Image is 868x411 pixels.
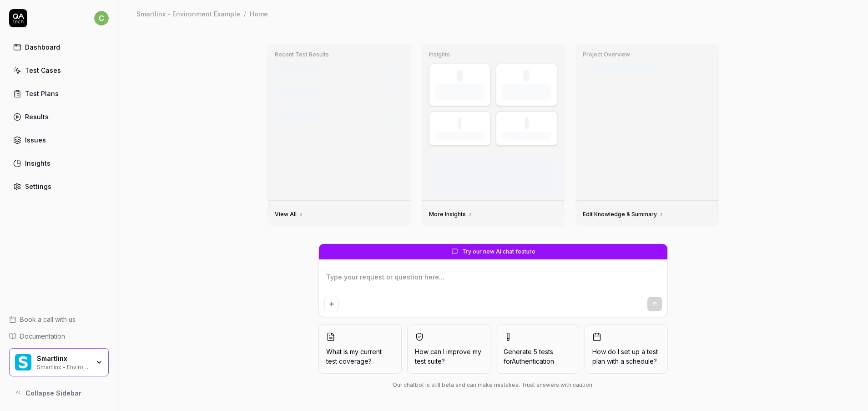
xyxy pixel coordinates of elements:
div: Test run #1234 [275,66,323,75]
button: Add attachment [324,297,339,311]
a: Edit Knowledge & Summary [583,211,664,218]
a: Insights [9,154,109,172]
button: c [94,9,109,27]
div: 2h ago [385,66,404,75]
div: 12 tests [375,76,395,84]
div: Smartlinx - Environment Example [136,9,240,18]
div: 8/12 tests [369,99,395,107]
div: 12/12 tests [368,122,395,131]
div: Dashboard [25,42,60,52]
a: Issues [9,131,109,149]
img: Smartlinx Logo [15,354,31,370]
div: Test Cases (enabled) [502,84,551,100]
div: Home [250,9,268,18]
a: Documentation [9,331,109,341]
div: Scheduled [275,122,304,131]
div: [DATE] [385,113,404,121]
div: - [458,117,461,130]
a: Book a call with us [9,315,109,324]
div: Test Plans [25,89,59,98]
div: GitHub Push • main [275,99,326,107]
h3: Recent Test Results [275,51,404,58]
div: 4h ago [385,90,404,98]
div: Smartlinx - Environment Example [37,363,90,370]
div: Results [25,112,49,122]
a: View All [275,211,304,218]
div: Insights [25,158,50,168]
a: Test Cases [9,61,109,79]
button: How can I improve my test suite? [407,325,490,374]
a: More Insights [429,211,473,218]
button: Generate 5 tests forAuthentication [496,325,579,374]
div: Avg Duration [502,132,551,140]
div: Issues [25,135,46,145]
span: c [94,11,109,25]
span: Generate 5 tests for Authentication [504,348,554,365]
div: Test Executions (last 30 days) [435,84,484,100]
div: - [525,117,529,130]
div: Test Cases [25,66,61,75]
div: / [244,9,246,18]
div: Manual Trigger [275,76,315,84]
a: Settings [9,178,109,195]
span: How do I set up a test plan with a schedule? [592,347,660,366]
span: Documentation [20,331,65,341]
div: Success Rate [435,132,484,140]
a: Test Plans [9,85,109,102]
div: 0 [457,70,463,82]
div: Our chatbot is still beta and can make mistakes. Trust answers with caution. [318,381,668,389]
div: Test run #1233 [275,89,322,98]
button: How do I set up a test plan with a schedule? [585,325,668,374]
button: Collapse Sidebar [9,384,109,402]
button: Smartlinx LogoSmartlinxSmartlinx - Environment Example [9,348,109,376]
span: Book a call with us [20,315,76,324]
div: Settings [25,182,51,191]
a: Dashboard [9,38,109,56]
span: Try our new AI chat feature [462,248,535,256]
a: Results [9,108,109,126]
span: Collapse Sidebar [25,388,81,398]
div: 0 [524,70,530,82]
span: What is my current test coverage? [326,347,394,366]
button: What is my current test coverage? [318,325,402,374]
h3: Project Overview [583,51,712,58]
div: Test run #1232 [275,112,322,122]
div: Smartlinx [37,355,90,363]
div: Last crawled [DATE] [594,64,655,73]
h3: Insights [429,51,558,58]
span: How can I improve my test suite? [415,347,483,366]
